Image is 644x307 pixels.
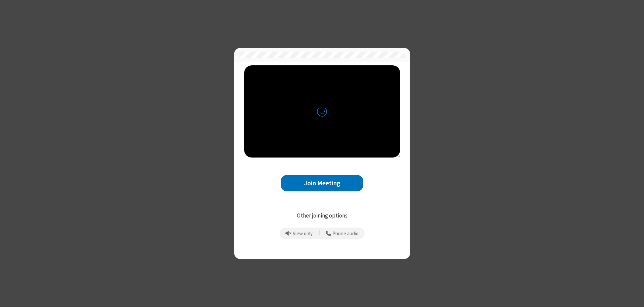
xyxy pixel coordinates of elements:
span: Phone audio [332,231,359,237]
button: Join Meeting [281,175,363,191]
button: Prevent echo when there is already an active mic and speaker in the room. [283,228,315,239]
p: Other joining options [244,211,400,220]
button: Use your phone for mic and speaker while you view the meeting on this device. [323,228,361,239]
span: View only [293,231,313,237]
span: | [319,229,320,238]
